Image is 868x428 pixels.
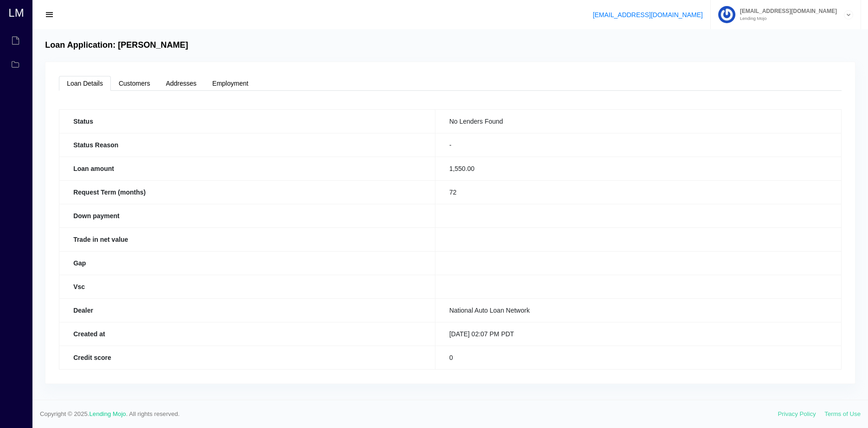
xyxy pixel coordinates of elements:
th: Dealer [59,298,435,322]
a: Employment [204,76,256,91]
td: - [435,133,841,157]
img: Profile image [718,6,735,23]
th: Vsc [59,275,435,298]
th: Gap [59,251,435,275]
td: No Lenders Found [435,109,841,133]
a: [EMAIL_ADDRESS][DOMAIN_NAME] [593,11,702,19]
small: Lending Mojo [735,16,837,21]
th: Created at [59,322,435,346]
a: Addresses [158,76,204,91]
a: Terms of Use [824,410,861,417]
th: Status [59,109,435,133]
th: Status Reason [59,133,435,157]
a: Loan Details [59,76,111,91]
td: 0 [435,346,841,369]
a: Privacy Policy [778,410,816,417]
td: 1,550.00 [435,157,841,180]
td: National Auto Loan Network [435,298,841,322]
a: Lending Mojo [89,410,126,417]
a: Customers [111,76,158,91]
td: [DATE] 02:07 PM PDT [435,322,841,346]
th: Credit score [59,346,435,369]
span: [EMAIL_ADDRESS][DOMAIN_NAME] [735,8,837,14]
th: Trade in net value [59,227,435,251]
th: Loan amount [59,157,435,180]
h4: Loan Application: [PERSON_NAME] [45,40,188,50]
th: Down payment [59,204,435,227]
td: 72 [435,180,841,204]
th: Request Term (months) [59,180,435,204]
span: Copyright © 2025. . All rights reserved. [40,409,778,419]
